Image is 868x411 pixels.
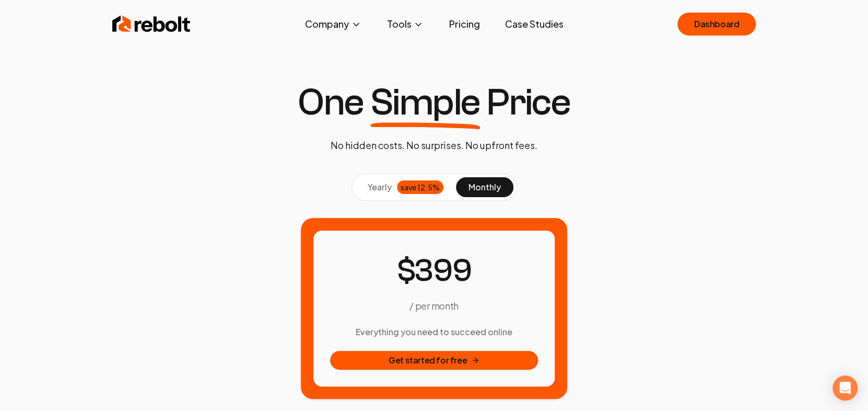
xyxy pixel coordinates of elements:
[330,351,538,370] button: Get started for free
[677,13,756,36] a: Dashboard
[298,84,570,121] h1: One Price
[832,375,858,401] div: Open Intercom Messenger
[331,138,537,153] p: No hidden costs. No surprises. No upfront fees.
[456,177,513,197] button: monthly
[296,14,370,35] button: Company
[368,181,392,193] span: yearly
[397,180,443,194] div: save 12.5%
[440,14,488,35] a: Pricing
[496,14,571,35] a: Case Studies
[378,14,432,35] button: Tools
[370,84,480,121] span: Simple
[409,299,458,313] p: / per month
[468,181,501,192] span: monthly
[330,326,538,338] h3: Everything you need to succeed online
[112,14,191,35] img: Rebolt Logo
[355,177,456,197] button: yearlysave 12.5%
